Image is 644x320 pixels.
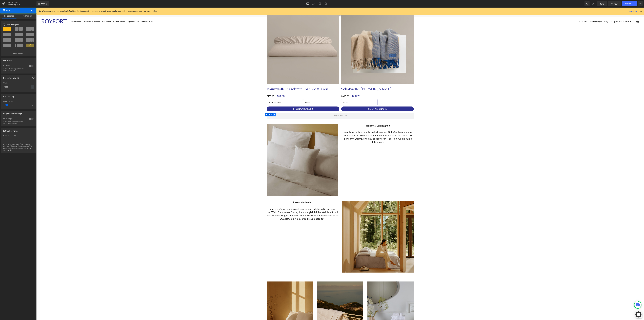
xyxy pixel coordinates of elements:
[3,121,26,124] div: If checked columns will be set to equal height.
[3,58,12,62] div: Full Width
[601,306,605,310] button: Cookie-Richtlinie
[237,105,240,109] a: Expand / Collapse
[3,118,26,120] div: Equal Height
[3,101,34,102] div: Columns Gap
[232,105,237,109] span: Row
[257,193,275,196] strong: Luxus, der bleibt
[305,4,377,77] img: Schafwolle-Kaschmir Sofadecke
[230,200,302,213] p: Kaschmir gehört zu den seltensten und edelsten Naturfasern der Welt. Sein feiner Glanz, die unver...
[3,23,34,26] p: Desktop Layout
[305,99,377,104] button: In den Warenkorb
[3,8,28,13] span: Row
[3,68,26,72] div: Select stretching options for row and content.
[311,1,317,6] a: Laptop
[230,4,303,77] img: Baumwolle-Kaschmir Spannbettlaken
[323,1,329,6] a: Mobile
[8,1,36,3] a: Landing Pages
[585,1,590,6] button: Undo
[32,104,34,106] span: px
[230,79,293,84] p: Baumwolle-Kaschmir Spannbettlaken
[600,3,604,5] span: Save
[18,13,36,19] a: Design
[3,85,34,89] input: auto
[306,123,377,136] p: Kaschmir ist bis zu achtmal wärmer als Schafwolle und dabei federleicht. In Kombination mit Baumw...
[257,100,276,103] span: In den Warenkorb
[2,50,36,56] button: More settings
[314,85,324,90] span: €399.20
[230,99,303,104] button: In den Warenkorb
[13,52,23,54] p: More settings
[3,111,22,115] div: Height & Vertical Align
[230,87,238,90] span: €179.00
[3,143,34,153] div: If you wish to style particular content element differently, then use this field to add a class n...
[591,1,596,6] button: Redo
[3,135,34,137] div: Extra class name
[239,85,248,90] span: €143.20
[3,82,34,84] div: Width
[608,1,621,6] a: Preview
[635,311,641,317] div: Open Intercom Messenger
[638,1,643,6] button: More
[3,76,19,79] div: Dimension (Width)
[601,306,605,310] img: Cookie-Richtlinie
[329,116,354,120] strong: Wärme & Leichtigkeit
[305,87,313,90] span: €499.00
[331,100,351,103] span: In den Warenkorb
[31,85,34,89] div: px
[36,1,49,6] a: New Library
[41,3,47,5] span: Library
[3,128,18,132] div: Extra class name
[8,4,18,6] span: Cashmere 2
[600,305,606,311] div: Cookie-Richtlinie
[305,1,311,6] a: Desktop
[3,65,26,67] div: Full Width
[628,10,638,13] a: Learn more
[625,3,631,5] span: Publish
[42,10,157,12] p: We recommend you to design in Desktop first to ensure the responsive layout would display correct...
[622,1,637,6] button: Publish
[611,3,618,5] span: Preview
[3,94,14,98] div: Columns Gap
[317,1,323,6] a: Tablet
[305,79,367,84] p: Schafwolle-[PERSON_NAME]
